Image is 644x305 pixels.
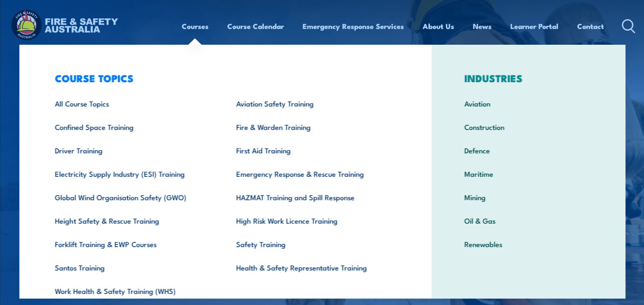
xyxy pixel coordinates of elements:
[451,162,606,185] a: Maritime
[223,256,405,279] a: Health & Safety Representative Training
[303,15,404,37] a: Emergency Response Services
[41,115,223,138] a: Confined Space Training
[41,72,405,84] h3: COURSE TOPICS
[223,185,405,209] a: HAZMAT Training and Spill Response
[41,209,223,232] a: Height Safety & Rescue Training
[223,92,405,115] a: Aviation Safety Training
[577,15,604,37] a: Contact
[41,256,223,279] a: Santos Training
[223,115,405,138] a: Fire & Warden Training
[41,185,223,209] a: Global Wind Organisation Safety (GWO)
[41,279,223,302] a: Work Health & Safety Training (WHS)
[227,15,284,37] a: Course Calendar
[451,232,606,256] a: Renewables
[223,209,405,232] a: High Risk Work Licence Training
[451,115,606,138] a: Construction
[223,232,405,256] a: Safety Training
[473,15,492,37] a: News
[510,15,558,37] a: Learner Portal
[223,162,405,185] a: Emergency Response & Rescue Training
[423,15,454,37] a: About Us
[41,162,223,185] a: Electricity Supply Industry (ESI) Training
[41,92,223,115] a: All Course Topics
[451,138,606,162] a: Defence
[41,232,223,256] a: Forklift Training & EWP Courses
[451,72,606,84] h3: INDUSTRIES
[223,138,405,162] a: First Aid Training
[451,209,606,232] a: Oil & Gas
[451,92,606,115] a: Aviation
[41,138,223,162] a: Driver Training
[451,185,606,209] a: Mining
[182,15,209,37] a: Courses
